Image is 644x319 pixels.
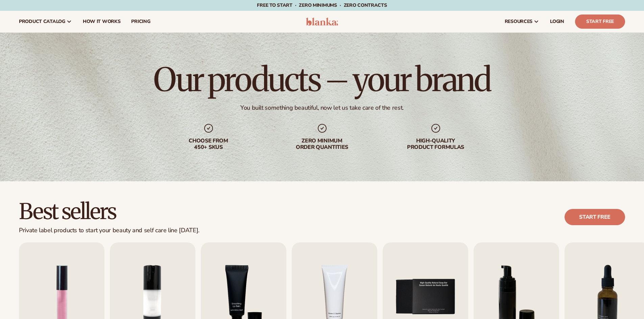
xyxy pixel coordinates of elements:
[83,19,121,24] span: How It Works
[392,138,479,151] div: High-quality product formulas
[575,15,625,29] a: Start Free
[19,227,199,234] div: Private label products to start your beauty and self care line [DATE].
[550,19,564,24] span: LOGIN
[165,138,252,151] div: Choose from 450+ Skus
[131,19,150,24] span: pricing
[545,11,570,32] a: LOGIN
[257,2,387,8] span: Free to start · ZERO minimums · ZERO contracts
[19,200,199,223] h2: Best sellers
[279,138,365,151] div: Zero minimum order quantities
[499,11,545,32] a: resources
[240,104,404,112] div: You built something beautiful, now let us take care of the rest.
[126,11,156,32] a: pricing
[19,19,65,24] span: product catalog
[14,11,77,32] a: product catalog
[505,19,532,24] span: resources
[77,11,126,32] a: How It Works
[153,63,490,96] h1: Our products – your brand
[565,209,625,225] a: Start free
[306,18,338,26] img: logo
